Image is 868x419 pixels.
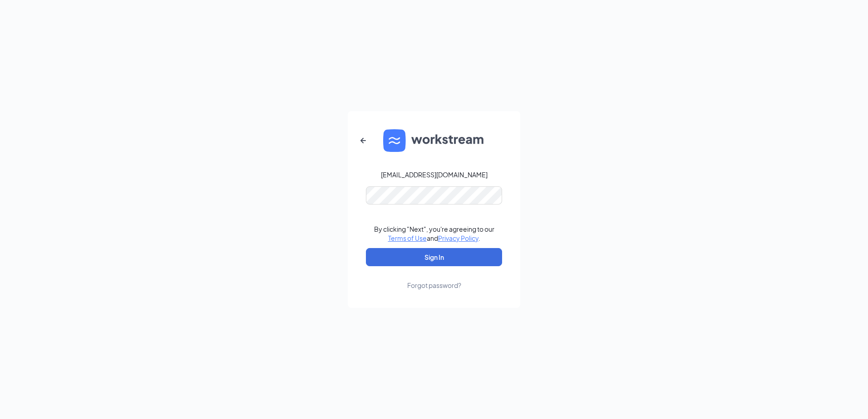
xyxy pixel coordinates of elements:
[388,234,427,242] a: Terms of Use
[358,135,369,146] svg: ArrowLeftNew
[381,170,488,179] div: [EMAIL_ADDRESS][DOMAIN_NAME]
[438,234,478,242] a: Privacy Policy
[383,129,485,152] img: WS logo and Workstream text
[352,130,374,151] button: ArrowLeftNew
[407,266,461,290] a: Forgot password?
[374,224,494,243] div: By clicking "Next", you're agreeing to our and .
[366,248,502,266] button: Sign In
[407,281,461,290] div: Forgot password?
